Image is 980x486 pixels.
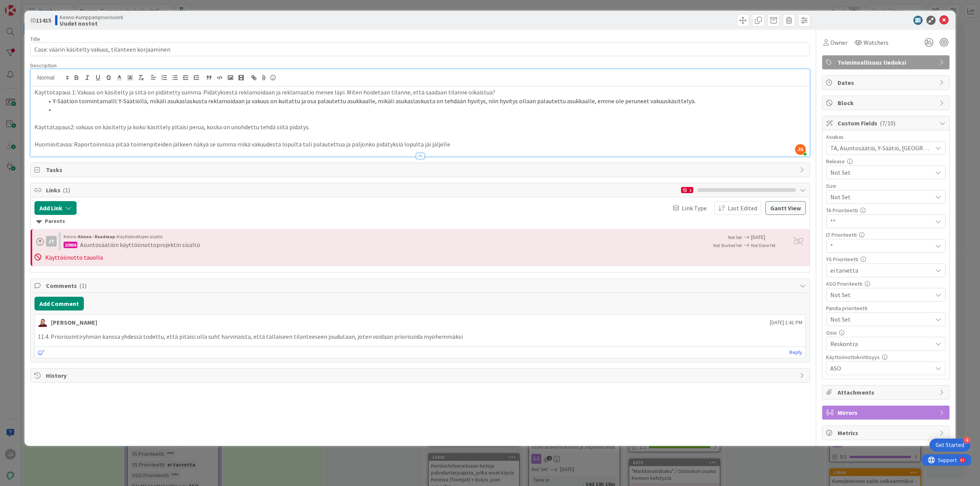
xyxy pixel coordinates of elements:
div: ASO Prioriteetti [826,281,946,286]
div: Osio [826,330,946,335]
span: Owner [830,38,848,47]
div: TA Prioriteetti [826,208,946,213]
b: Uudet nostot [60,20,123,26]
div: YS Prioriteetti [826,257,946,262]
b: Kenno - Roadmap › [78,234,117,239]
div: Asuntosäätiön käyttöönottoprojektin sisältö [80,240,200,249]
span: Reskontra [830,339,932,348]
div: JT [46,236,57,247]
span: Toiminnallisuus tiedoksi [838,58,936,67]
span: Kenno › [64,234,78,239]
span: ( 7/10 ) [880,119,895,127]
p: Huomioitavaa: Raportoinnissa pitää toimenpiteiden jälkeen näkyä se summa mikä vakuudesta lopulta ... [34,140,806,149]
p: Käyttätapaus2: vakuus on käsitelty ja koko käsittely pitäisi perua, koska on unohdettu tehdä siit... [34,123,806,132]
span: ASO [830,364,932,373]
span: Link Type [682,203,707,213]
span: ei tarvetta [830,265,928,276]
span: Not Set [830,289,928,300]
span: Kenno-Kumppanipriorisointi [60,14,123,20]
div: Asiakas [826,134,946,140]
span: Käyttöönottojen sisältö [117,234,162,239]
span: Not Set [830,168,932,177]
div: Käyttöönottokriittisyys [826,354,946,360]
div: [PERSON_NAME] [51,318,97,327]
span: Metrics [838,428,936,437]
span: Dates [838,78,936,87]
label: Title [30,36,40,42]
button: Add Link [34,201,77,215]
button: Gantt View [765,201,806,215]
span: Watchers [864,38,889,47]
span: Block [838,98,936,107]
span: Not Started Yet [713,242,742,248]
span: Not Done Yet [751,242,776,248]
span: ( 1 ) [79,282,87,289]
div: Parents [36,217,804,226]
span: Last Edited [728,203,757,213]
img: JS [38,318,47,327]
span: ID [30,16,51,25]
span: Käyttöönotto tauolla [45,254,103,261]
div: Size [826,183,946,189]
button: Add Comment [34,297,84,310]
span: Not Set [728,234,742,240]
span: Not Set [830,314,928,325]
span: [DATE] [751,233,785,241]
li: Y-Säätiön toimintamalli: Y-Säätiöllä, mikäli asukaslaskusta reklamoidaan ja vakuus on kuitattu ja... [44,97,806,106]
p: 11.4. Priorisointiryhmän kanssa yhdessä todettu, että pitäisi olla suht harvinaista, että tällais... [38,332,802,341]
button: Last Edited [714,201,761,215]
div: 10904 [64,242,77,248]
span: Description [30,62,57,69]
span: Links [46,185,677,195]
div: Get Started [936,441,964,449]
span: JS [795,144,806,155]
div: LT Prioriteetti [826,232,946,237]
span: Custom Fields [838,119,936,128]
span: ( 1 ) [63,186,70,194]
p: Käyttötapaus 1: Vakuus on käsitelty ja siitä on pidätetty summa. Pidätyksestä reklamoidaan ja rek... [34,88,806,97]
div: Open Get Started checklist, remaining modules: 4 [929,439,970,452]
div: 9+ [39,3,42,9]
div: Release [826,159,946,164]
span: Not Set [830,192,928,202]
span: [DATE] 1:41 PM [770,319,802,327]
span: TA, Asuntosäätiö, Y-Säätiö, [GEOGRAPHIC_DATA] [830,143,932,153]
input: type card name here... [30,42,810,56]
span: Tasks [46,165,796,174]
span: Mirrors [838,408,936,417]
div: 4 [964,437,970,444]
span: Comments [46,281,796,290]
a: Reply [789,348,802,357]
span: Support [16,1,35,10]
div: 1 [681,187,693,193]
div: Pandia prioriteetti [826,306,946,311]
b: 11415 [36,16,51,24]
span: Attachments [838,388,936,397]
span: History [46,371,796,380]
